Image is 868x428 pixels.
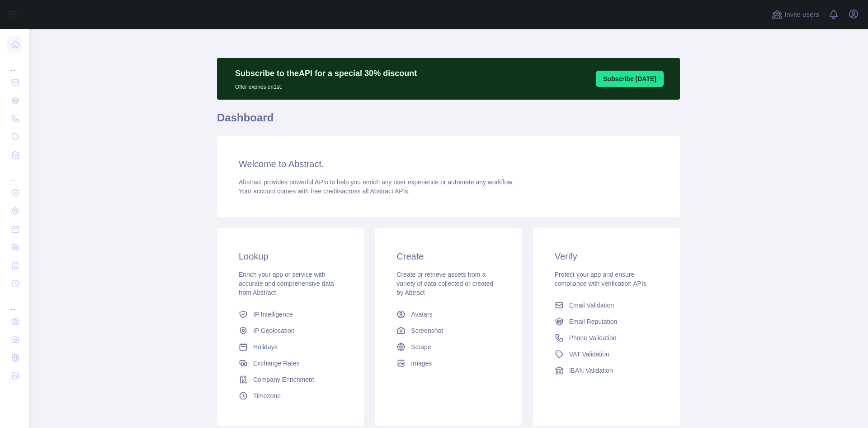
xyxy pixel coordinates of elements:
span: Your account comes with across all Abstract APIs. [239,188,410,195]
span: Screenshot [411,326,443,335]
p: Subscribe to the API for a special 30 % discount [235,67,417,80]
span: Email Reputation [569,317,618,326]
a: IP Geolocation [235,322,346,339]
span: Scrape [411,342,431,351]
a: Timezone [235,388,346,404]
a: Email Reputation [551,313,662,330]
button: Subscribe [DATE] [596,71,664,87]
p: Offer expires on 1st. [235,80,417,91]
span: Protect your app and ensure compliance with verification APIs [555,271,646,287]
span: IBAN Validation [569,366,613,375]
a: Scrape [393,339,504,355]
h3: Create [396,250,500,263]
a: Avatars [393,306,504,322]
span: Company Enrichment [253,375,314,384]
span: Avatars [411,310,432,319]
span: Phone Validation [569,333,617,342]
a: Images [393,355,504,371]
div: ... [7,165,22,183]
h3: Lookup [239,250,342,263]
a: Screenshot [393,322,504,339]
h3: Welcome to Abstract. [239,158,658,170]
button: Invite users [770,7,821,22]
a: IP Intelligence [235,306,346,322]
span: Create or retrieve assets from a variety of data collected or created by Abtract [396,271,493,296]
span: Abstract provides powerful APIs to help you enrich any user experience or automate any workflow. [239,178,514,186]
h1: Dashboard [217,111,680,132]
span: Timezone [253,391,281,400]
a: VAT Validation [551,346,662,362]
span: Images [411,359,432,368]
h3: Verify [555,250,658,263]
a: Company Enrichment [235,371,346,388]
a: Phone Validation [551,330,662,346]
span: Holidays [253,342,278,351]
div: ... [7,293,22,312]
span: IP Geolocation [253,326,295,335]
a: Email Validation [551,297,662,313]
a: Exchange Rates [235,355,346,371]
span: Exchange Rates [253,359,300,368]
span: free credits [311,188,342,195]
span: Email Validation [569,301,614,310]
div: ... [7,54,22,72]
span: Enrich your app or service with accurate and comprehensive data from Abstract [239,271,334,296]
span: VAT Validation [569,350,609,359]
a: Holidays [235,339,346,355]
a: IBAN Validation [551,362,662,379]
span: Invite users [784,10,819,20]
span: IP Intelligence [253,310,293,319]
